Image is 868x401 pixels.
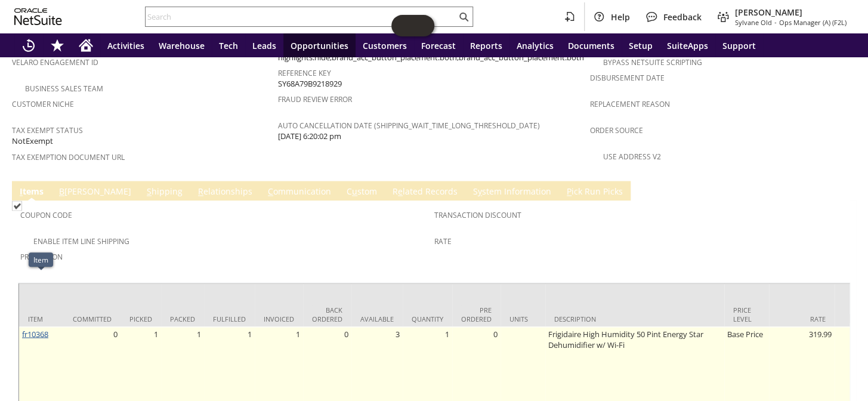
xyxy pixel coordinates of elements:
a: Forecast [414,33,463,57]
span: Oracle Guided Learning Widget. To move around, please hold and drag [413,15,434,36]
span: Feedback [663,11,702,23]
span: Documents [568,40,614,51]
a: SuiteApps [660,33,715,57]
span: B [59,186,64,197]
a: Opportunities [283,33,356,57]
span: Activities [107,40,144,51]
span: Leads [252,40,276,51]
div: Committed [73,314,112,323]
div: Back Ordered [312,305,342,323]
div: Available [360,314,394,323]
span: Opportunities [291,40,348,51]
span: - [774,18,777,27]
span: NotExempt [12,135,53,147]
span: I [20,186,23,197]
a: Communication [265,186,334,199]
a: Activities [100,33,152,57]
a: Order Source [590,125,643,135]
span: Customers [363,40,407,51]
a: Disbursement Date [590,73,665,83]
span: Sylvane Old [735,18,772,27]
svg: Shortcuts [50,38,64,53]
a: Use Address V2 [603,152,661,162]
a: Customer Niche [12,99,74,109]
a: Replacement reason [590,99,670,109]
a: Analytics [509,33,561,57]
div: Fulfilled [213,314,246,323]
img: Checked [12,200,22,211]
div: Pre Ordered [461,305,492,323]
div: Quantity [412,314,443,323]
div: Picked [129,314,152,323]
span: Help [611,11,630,23]
span: Analytics [517,40,554,51]
div: Invoiced [264,314,294,323]
a: Items [17,186,47,199]
a: Related Records [390,186,461,199]
a: Documents [561,33,622,57]
svg: Recent Records [21,38,36,53]
a: Support [715,33,763,57]
a: Tax Exemption Document URL [12,152,125,162]
a: Pick Run Picks [564,186,626,199]
a: Tech [212,33,245,57]
span: u [352,186,357,197]
span: SY68A79B9218929 [278,78,342,90]
div: Shortcuts [43,33,72,57]
span: S [147,186,152,197]
span: Forecast [421,40,456,51]
a: System Information [470,186,554,199]
div: Item [33,255,48,264]
svg: Home [79,38,93,53]
div: Price Level [733,305,760,323]
span: [DATE] 6:20:02 pm [278,131,341,142]
div: Description [554,314,715,323]
a: Velaro Engagement ID [12,57,98,67]
a: Auto Cancellation Date (shipping_wait_time_long_threshold_date) [278,121,540,131]
a: Tax Exempt Status [12,125,83,135]
span: Support [722,40,756,51]
a: Recent Records [14,33,43,57]
span: [PERSON_NAME] [735,7,847,18]
a: Customers [356,33,414,57]
a: Transaction Discount [434,209,521,220]
a: Relationships [195,186,255,199]
span: e [398,186,403,197]
a: Home [72,33,100,57]
span: C [268,186,273,197]
a: Promotion [20,251,63,261]
a: Reference Key [278,68,331,78]
a: Fraud Review Error [278,94,352,104]
span: Warehouse [159,40,205,51]
a: Warehouse [152,33,212,57]
a: Rate [434,236,452,246]
a: Business Sales Team [25,84,103,94]
a: fr10368 [22,328,48,339]
span: Setup [629,40,653,51]
a: Unrolled view on [835,183,849,198]
a: Enable Item Line Shipping [33,236,129,246]
div: Rate [778,314,826,323]
a: Custom [344,186,380,199]
span: y [478,186,482,197]
svg: logo [14,8,62,25]
div: Units [509,314,536,323]
div: Item [28,314,55,323]
a: Bypass NetSuite Scripting [603,57,702,67]
div: Packed [170,314,195,323]
a: Coupon Code [20,209,72,220]
a: Leads [245,33,283,57]
span: Reports [470,40,502,51]
span: Ops Manager (A) (F2L) [779,18,847,27]
span: SuiteApps [667,40,708,51]
a: Shipping [144,186,186,199]
a: Setup [622,33,660,57]
input: Search [146,10,456,24]
iframe: Click here to launch Oracle Guided Learning Help Panel [391,15,434,36]
a: B[PERSON_NAME] [56,186,134,199]
span: R [198,186,203,197]
span: Tech [219,40,238,51]
a: Reports [463,33,509,57]
svg: Search [456,10,471,24]
span: P [567,186,572,197]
